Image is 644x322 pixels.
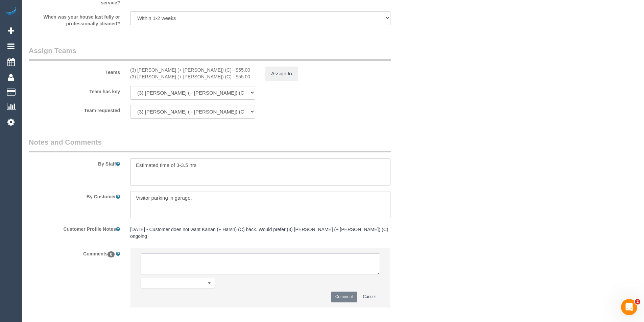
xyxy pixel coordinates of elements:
span: 0 [108,251,115,257]
label: Team has key [24,86,125,95]
button: Assign to [265,67,298,81]
label: Customer Profile Notes [24,223,125,232]
pre: [DATE] - Customer does not want Kanan (+ Harsh) (C) back. Would prefer (3) [PERSON_NAME] (+ [PERS... [130,226,390,240]
label: Teams [24,67,125,76]
label: Team requested [24,105,125,114]
img: Automaid Logo [4,7,18,16]
div: 1 hour x $55.00/hour [130,73,255,80]
label: When was your house last fully or professionally cleaned? [24,11,125,27]
button: Cancel [359,292,380,302]
label: By Staff [24,158,125,167]
span: 2 [635,299,640,304]
iframe: Intercom live chat [621,299,637,315]
div: 1 hour x $55.00/hour [130,67,255,73]
label: Comments [24,248,125,257]
legend: Assign Teams [29,46,391,61]
label: By Customer [24,191,125,200]
legend: Notes and Comments [29,137,391,152]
